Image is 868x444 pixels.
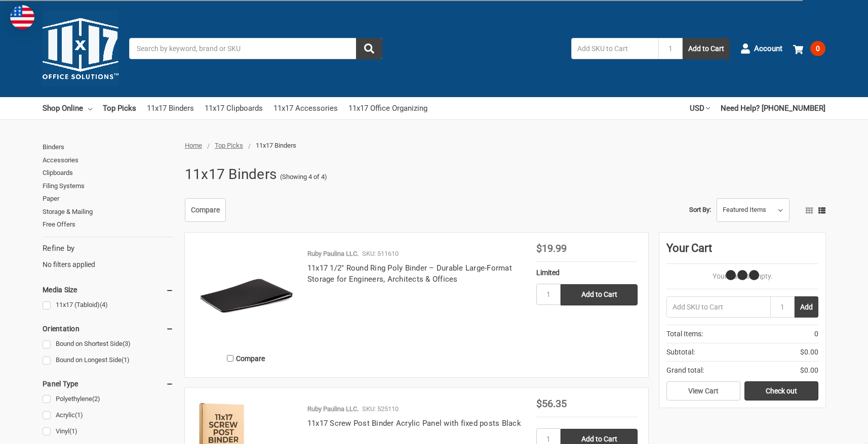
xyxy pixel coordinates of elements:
span: (3) [123,340,131,347]
a: Top Picks [215,142,243,149]
a: Top Picks [103,97,136,119]
a: View Cart [666,381,740,401]
p: SKU: 525110 [362,404,399,414]
a: Clipboards [43,166,174,180]
label: Compare [195,350,297,367]
span: $0.00 [800,347,818,358]
h5: Orientation [43,323,174,335]
a: Accessories [43,154,174,167]
img: duty and tax information for United States [10,5,34,29]
span: Grand total: [666,365,704,376]
span: Account [754,43,782,55]
a: Acrylic [43,409,174,422]
p: Ruby Paulina LLC. [307,249,359,259]
span: $56.35 [536,397,567,410]
input: Compare [227,355,233,362]
h1: 11x17 Binders [185,161,277,188]
a: Bound on Shortest Side [43,337,174,351]
a: Filing Systems [43,180,174,193]
img: 11x17 1/2" Round Ring Poly Binder – Durable Large-Format Storage for Engineers, Architects & Offices [195,243,297,344]
span: (1) [122,356,130,364]
a: Check out [744,381,818,401]
div: Limited [536,268,638,278]
span: $0.00 [800,365,818,376]
span: $19.99 [536,242,567,254]
button: Add to Cart [683,38,730,59]
div: Your Cart [666,240,818,264]
input: Add SKU to Cart [571,38,658,59]
a: 11x17 Binders [147,97,194,119]
a: Shop Online [43,97,92,119]
span: (1) [75,411,83,419]
span: Total Items: [666,329,703,339]
a: Account [740,35,782,62]
span: 0 [814,329,818,339]
span: 0 [810,41,825,56]
a: Storage & Mailing [43,205,174,218]
span: (4) [100,301,108,308]
a: USD [690,97,710,119]
p: Ruby Paulina LLC. [307,404,359,414]
span: (2) [92,395,100,403]
a: 11x17 Screw Post Binder Acrylic Panel with fixed posts Black [307,419,521,428]
a: Polyethylene [43,392,174,406]
h5: Refine by [43,243,174,254]
p: SKU: 511610 [362,249,399,259]
p: Your Cart Is Empty. [666,271,818,282]
a: Bound on Longest Side [43,353,174,367]
div: No filters applied [43,243,174,270]
a: Free Offers [43,218,174,231]
button: Add [795,296,818,318]
span: Subtotal: [666,347,695,358]
img: 11x17.com [43,11,119,86]
span: (1) [69,427,77,435]
span: (Showing 4 of 4) [280,172,327,182]
h5: Media Size [43,284,174,296]
a: Vinyl [43,425,174,438]
a: 11x17 Office Organizing [348,97,427,119]
a: 11x17 Accessories [273,97,338,119]
a: Paper [43,192,174,205]
input: Add to Cart [561,284,638,305]
a: Binders [43,141,174,154]
input: Add SKU to Cart [666,296,770,318]
span: 11x17 Binders [256,142,296,149]
a: Compare [185,198,226,223]
a: Need Help? [PHONE_NUMBER] [721,97,825,119]
a: 11x17 Clipboards [205,97,263,119]
h5: Panel Type [43,378,174,390]
a: 11x17 (Tabloid) [43,298,174,312]
a: 11x17 1/2" Round Ring Poly Binder – Durable Large-Format Storage for Engineers, Architects & Offices [307,263,512,284]
a: Home [185,142,202,149]
a: 0 [793,35,825,62]
input: Search by keyword, brand or SKU [129,38,382,59]
label: Sort By: [689,202,711,217]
